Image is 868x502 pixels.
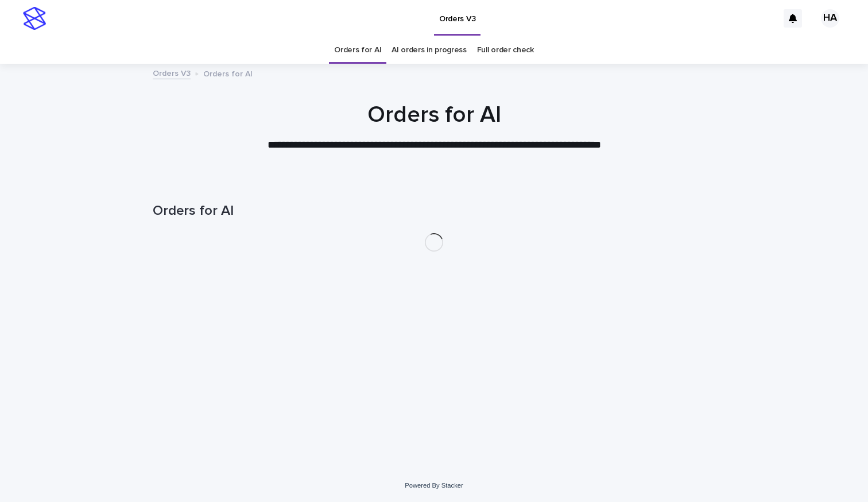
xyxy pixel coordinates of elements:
div: HA [821,9,839,28]
h1: Orders for AI [153,101,715,129]
a: Orders for AI [334,37,381,64]
a: AI orders in progress [392,37,467,64]
img: stacker-logo-s-only.png [23,7,46,30]
p: Orders for AI [203,67,253,79]
h1: Orders for AI [153,203,715,219]
a: Full order check [477,37,534,64]
a: Orders V3 [153,66,191,79]
a: Powered By Stacker [405,482,463,489]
